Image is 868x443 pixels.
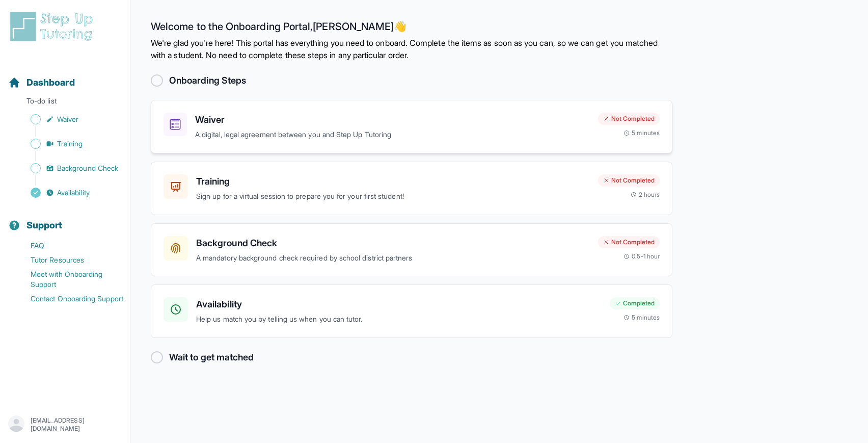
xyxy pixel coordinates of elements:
span: Background Check [57,163,118,173]
p: Sign up for a virtual session to prepare you for your first student! [196,191,590,202]
p: [EMAIL_ADDRESS][DOMAIN_NAME] [31,416,122,433]
button: [EMAIL_ADDRESS][DOMAIN_NAME] [8,415,122,434]
h3: Waiver [195,113,590,127]
a: Meet with Onboarding Support [8,267,130,292]
h2: Welcome to the Onboarding Portal, [PERSON_NAME] 👋 [151,20,672,37]
a: Tutor Resources [8,253,130,267]
h3: Availability [196,297,602,311]
h3: Training [196,174,590,189]
span: Waiver [57,114,78,124]
img: logo [8,10,99,43]
button: Support [4,202,126,237]
span: Availability [57,188,90,198]
a: Dashboard [8,75,75,90]
a: WaiverA digital, legal agreement between you and Step Up TutoringNot Completed5 minutes [151,100,672,153]
a: FAQ [8,239,130,253]
a: Background Check [8,161,130,175]
p: A mandatory background check required by school district partners [196,252,590,264]
div: Not Completed [598,236,660,248]
h2: Wait to get matched [169,350,254,364]
h3: Background Check [196,236,590,250]
div: 5 minutes [623,129,660,137]
span: Training [57,139,83,149]
a: AvailabilityHelp us match you by telling us when you can tutor.Completed5 minutes [151,284,672,338]
div: Completed [610,297,660,309]
div: 5 minutes [623,314,660,322]
p: A digital, legal agreement between you and Step Up Tutoring [195,129,590,141]
div: 0.5-1 hour [623,252,660,260]
a: Availability [8,186,130,200]
a: Training [8,137,130,151]
div: 2 hours [631,191,660,199]
button: Dashboard [4,59,126,94]
p: We're glad you're here! This portal has everything you need to onboard. Complete the items as soo... [151,37,672,61]
h2: Onboarding Steps [169,73,246,88]
span: Dashboard [26,75,75,90]
a: Waiver [8,112,130,126]
div: Not Completed [598,113,660,125]
a: Background CheckA mandatory background check required by school district partnersNot Completed0.5... [151,223,672,277]
p: To-do list [4,96,126,110]
span: Support [26,218,63,232]
a: TrainingSign up for a virtual session to prepare you for your first student!Not Completed2 hours [151,162,672,215]
p: Help us match you by telling us when you can tutor. [196,314,602,325]
a: Contact Onboarding Support [8,292,130,306]
div: Not Completed [598,174,660,187]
